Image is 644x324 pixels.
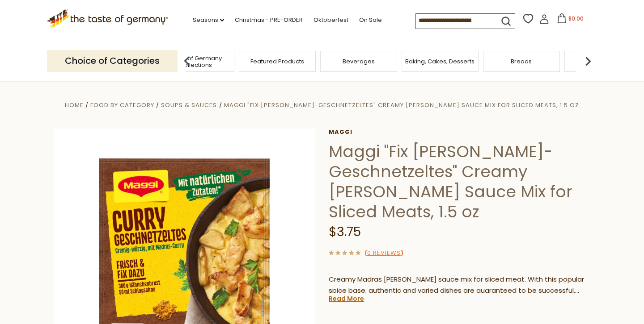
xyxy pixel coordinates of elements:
[329,294,364,303] a: Read More
[367,249,401,258] a: 0 Reviews
[193,15,224,25] a: Seasons
[329,141,590,222] h1: Maggi "Fix [PERSON_NAME]-Geschnetzeltes" Creamy [PERSON_NAME] Sauce Mix for Sliced Meats, 1.5 oz
[551,13,589,27] button: $0.00
[178,52,196,70] img: previous arrow
[224,101,579,109] a: Maggi "Fix [PERSON_NAME]-Geschnetzeltes" Creamy [PERSON_NAME] Sauce Mix for Sliced Meats, 1.5 oz
[250,58,304,65] a: Featured Products
[568,15,584,22] span: $0.00
[161,101,217,109] a: Soups & Sauces
[364,249,403,257] span: ( )
[47,50,178,72] p: Choice of Categories
[90,101,154,109] a: Food By Category
[343,58,375,65] a: Beverages
[235,15,303,25] a: Christmas - PRE-ORDER
[579,52,597,70] img: next arrow
[329,129,590,136] a: Maggi
[160,55,232,68] a: Taste of Germany Collections
[511,58,532,65] a: Breads
[405,58,475,65] a: Baking, Cakes, Desserts
[329,223,361,241] span: $3.75
[359,15,382,25] a: On Sale
[314,15,348,25] a: Oktoberfest
[65,101,84,109] a: Home
[329,274,584,295] span: Creamy Madras [PERSON_NAME] sauce mix for sliced meat. With this popular spice base, authentic an...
